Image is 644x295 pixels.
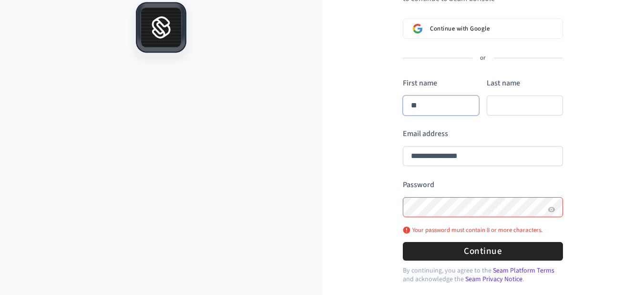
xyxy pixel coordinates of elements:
label: Password [403,179,434,190]
button: Sign in with GoogleContinue with Google [403,19,563,39]
label: Last name [487,78,520,88]
label: First name [403,78,437,88]
p: By continuing, you agree to the and acknowledge the . [403,266,563,284]
button: Show password [546,204,557,215]
img: Sign in with Google [413,24,422,33]
a: Seam Privacy Notice [465,274,522,284]
a: Seam Platform Terms [493,266,554,275]
span: Continue with Google [430,25,490,32]
label: Email address [403,128,448,139]
p: or [480,54,486,63]
button: Continue [403,242,563,261]
p: Your password must contain 8 or more characters. [403,226,542,234]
